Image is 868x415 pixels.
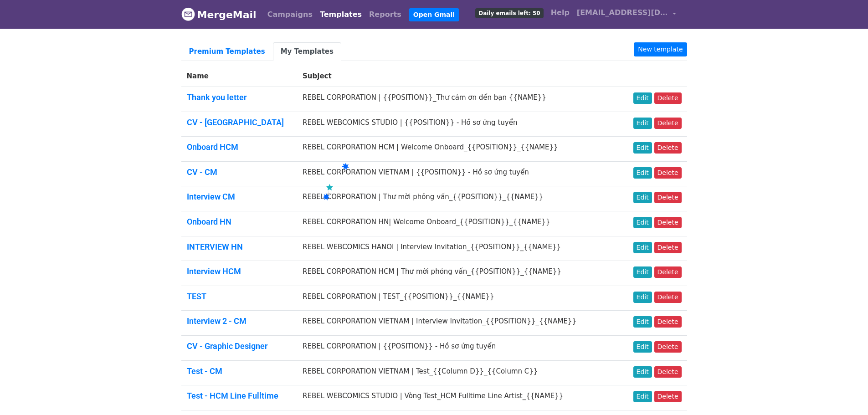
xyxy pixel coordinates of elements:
[633,167,652,179] a: Edit
[573,4,680,25] a: [EMAIL_ADDRESS][DOMAIN_NAME]
[633,366,652,378] a: Edit
[654,316,682,328] a: Delete
[273,42,341,61] a: My Templates
[187,217,231,226] a: Onboard HN
[187,391,278,400] a: Test - HCM Line Fulltime
[633,266,652,278] a: Edit
[187,242,243,251] a: INTERVIEW HN
[297,360,623,385] td: REBEL CORPORATION VIETNAM | Test_{{Column D}}_{{Column C}}
[654,167,682,179] a: Delete
[264,5,316,24] a: Campaigns
[634,42,687,56] a: New template
[187,316,247,326] a: Interview 2 - CM
[297,186,623,211] td: REBEL CORPORATION | Thư mời phỏng vấn_{{POSITION}}_{{NAME}}
[297,286,623,311] td: REBEL CORPORATION | TEST_{{POSITION}}_{{NAME}}
[297,87,623,112] td: REBEL CORPORATION | {{POSITION}}_Thư cảm ơn đến bạn {{NAME}}
[409,8,459,21] a: Open Gmail
[297,236,623,261] td: REBEL WEBCOMICS HANOI | Interview Invitation_{{POSITION}}_{{NAME}}
[297,66,623,87] th: Subject
[297,161,623,186] td: REBEL CORPORATION VIETNAM | {{POSITION}} - Hồ sơ ứng tuyển
[187,142,238,152] a: Onboard HCM
[633,192,652,203] a: Edit
[475,8,543,18] span: Daily emails left: 50
[654,292,682,303] a: Delete
[633,391,652,402] a: Edit
[187,266,241,276] a: Interview HCM
[297,311,623,336] td: REBEL CORPORATION VIETNAM | Interview Invitation_{{POSITION}}_{{NAME}}
[633,142,652,154] a: Edit
[187,366,222,376] a: Test - CM
[187,92,247,102] a: Thank you letter
[654,192,682,203] a: Delete
[297,335,623,360] td: REBEL CORPORATION | {{POSITION}} - Hồ sơ ứng tuyển
[633,92,652,104] a: Edit
[181,5,257,24] a: MergeMail
[654,391,682,402] a: Delete
[297,137,623,162] td: REBEL CORPORATION HCM | Welcome Onboard_{{POSITION}}_{{NAME}}
[181,66,298,87] th: Name
[187,167,217,177] a: CV - CM
[633,341,652,353] a: Edit
[181,42,273,61] a: Premium Templates
[633,217,652,228] a: Edit
[633,118,652,129] a: Edit
[187,292,206,301] a: TEST
[577,7,668,18] span: [EMAIL_ADDRESS][DOMAIN_NAME]
[187,341,267,351] a: CV - Graphic Designer
[654,341,682,353] a: Delete
[181,7,195,21] img: MergeMail logo
[654,366,682,378] a: Delete
[633,242,652,253] a: Edit
[297,385,623,410] td: REBEL WEBCOMICS STUDIO | Vòng Test_HCM Fulltime Line Artist_{{NAME}}
[654,242,682,253] a: Delete
[365,5,405,24] a: Reports
[633,316,652,328] a: Edit
[297,261,623,286] td: REBEL CORPORATION HCM | Thư mời phỏng vấn_{{POSITION}}_{{NAME}}
[187,192,235,201] a: Interview CM
[547,4,573,22] a: Help
[297,112,623,137] td: REBEL WEBCOMICS STUDIO | {{POSITION}} - Hồ sơ ứng tuyển
[472,4,547,22] a: Daily emails left: 50
[187,118,284,127] a: CV - [GEOGRAPHIC_DATA]
[654,266,682,278] a: Delete
[633,292,652,303] a: Edit
[654,142,682,154] a: Delete
[654,92,682,104] a: Delete
[654,118,682,129] a: Delete
[316,5,365,24] a: Templates
[297,211,623,236] td: REBEL CORPORATION HN| Welcome Onboard_{{POSITION}}_{{NAME}}
[654,217,682,228] a: Delete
